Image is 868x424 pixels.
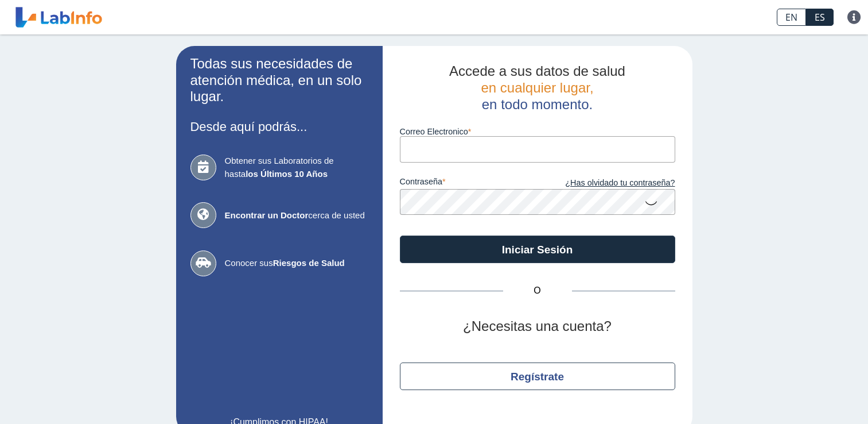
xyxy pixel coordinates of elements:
span: cerca de usted [225,209,368,222]
label: contraseña [400,177,538,190]
b: los Últimos 10 Años [246,169,328,179]
span: en todo momento. [482,97,593,112]
span: Conocer sus [225,257,368,270]
button: Regístrate [400,363,675,390]
span: Accede a sus datos de salud [449,63,625,79]
a: ¿Has olvidado tu contraseña? [538,177,675,190]
h2: Todas sus necesidades de atención médica, en un solo lugar. [190,56,368,105]
a: ES [806,9,834,26]
h2: ¿Necesitas una cuenta? [400,318,675,335]
a: EN [777,9,806,26]
b: Encontrar un Doctor [225,210,309,220]
button: Iniciar Sesión [400,236,675,263]
span: en cualquier lugar, [481,80,593,95]
h3: Desde aquí podrás... [190,120,368,134]
span: O [503,284,572,298]
label: Correo Electronico [400,127,675,136]
b: Riesgos de Salud [273,258,345,268]
span: Obtener sus Laboratorios de hasta [225,155,368,180]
